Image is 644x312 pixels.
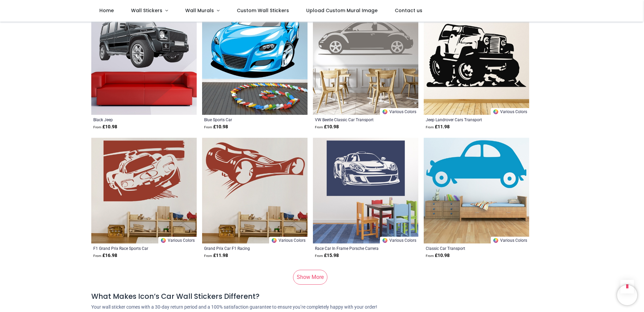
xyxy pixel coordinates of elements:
[380,108,418,115] a: Various Colors
[426,252,450,259] strong: £ 10.98
[382,109,388,115] img: Color Wheel
[315,252,339,259] strong: £ 15.98
[93,254,101,258] span: From
[271,237,277,243] img: Color Wheel
[99,7,114,14] span: Home
[426,125,434,129] span: From
[491,108,529,115] a: Various Colors
[313,138,418,243] img: Race Car In Frame Porsche Carrera Wall Sticker
[426,117,507,122] a: Jeep Landrover Cars Transport
[493,237,499,243] img: Color Wheel
[91,138,197,243] img: F1 Grand Prix Race Sports Car Wall Sticker
[315,254,323,258] span: From
[315,125,323,129] span: From
[91,304,553,311] p: Your wall sticker comes with a 30-day return period and a 100% satisfaction guarantee to ensure y...
[93,124,117,130] strong: £ 10.98
[382,237,388,243] img: Color Wheel
[185,7,214,14] span: Wall Murals
[617,285,637,305] iframe: Brevo live chat
[395,7,422,14] span: Contact us
[204,125,212,129] span: From
[131,7,162,14] span: Wall Stickers
[93,245,174,251] a: F1 Grand Prix Race Sports Car
[424,138,529,243] img: Classic Car Transport Wall Sticker
[93,125,101,129] span: From
[493,109,499,115] img: Color Wheel
[204,252,228,259] strong: £ 11.98
[269,237,308,243] a: Various Colors
[202,9,308,115] img: Blue Sports Car Wall Sticker Wall Sticker
[204,124,228,130] strong: £ 10.98
[204,117,285,122] a: Blue Sports Car
[160,237,166,243] img: Color Wheel
[91,9,197,115] img: Black Jeep Wall Sticker
[380,237,418,243] a: Various Colors
[202,138,308,243] img: Grand Prix Car F1 Racing Wall Sticker
[426,124,450,130] strong: £ 11.98
[491,237,529,243] a: Various Colors
[293,270,327,285] a: Show More
[424,9,529,115] img: Jeep Landrover Cars Transport Wall Sticker
[315,124,339,130] strong: £ 10.98
[158,237,197,243] a: Various Colors
[237,7,289,14] span: Custom Wall Stickers
[306,7,378,14] span: Upload Custom Mural Image
[91,291,553,301] h4: What Makes Icon’s Car Wall Stickers Different?
[93,252,117,259] strong: £ 16.98
[315,117,396,122] a: VW Beetle Classic Car Transport
[426,254,434,258] span: From
[93,117,174,122] a: Black Jeep
[426,245,507,251] a: Classic Car Transport
[315,245,396,251] a: Race Car In Frame Porsche Carrera
[313,9,418,115] img: VW Beetle Classic Car Transport Wall Sticker
[204,245,285,251] a: Grand Prix Car F1 Racing
[204,254,212,258] span: From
